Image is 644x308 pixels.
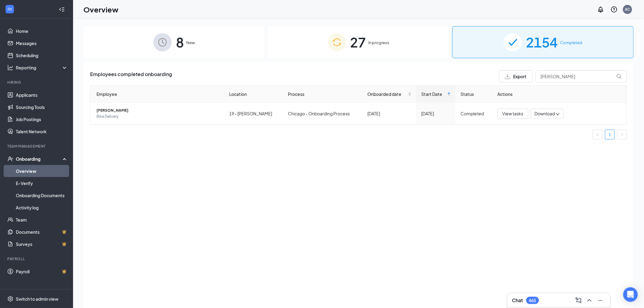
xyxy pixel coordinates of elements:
svg: UserCheck [7,156,13,162]
div: Team Management [7,144,67,149]
div: Open Intercom Messenger [623,287,638,302]
a: Messages [16,37,68,49]
span: Employees completed onboarding [90,70,172,82]
a: Scheduling [16,49,68,61]
a: Team [16,214,68,226]
svg: WorkstreamLogo [7,6,13,12]
a: Sourcing Tools [16,101,68,113]
a: Activity log [16,201,68,214]
a: E-Verify [16,177,68,189]
button: View tasks [498,109,528,118]
span: 27 [350,32,366,53]
span: Onboarded date [367,91,407,97]
a: 1 [605,130,614,139]
span: left [596,133,600,137]
a: Onboarding Documents [16,189,68,201]
a: Applicants [16,89,68,101]
h3: Chat [512,297,523,304]
a: Overview [16,165,68,177]
svg: Analysis [7,65,13,71]
span: [PERSON_NAME] [96,107,220,114]
span: View tasks [502,110,523,117]
li: 1 [605,130,615,139]
svg: Settings [7,296,13,302]
button: Export [499,70,533,82]
th: Status [456,86,492,103]
h1: Overview [83,4,118,15]
div: [DATE] [421,110,451,117]
a: Home [16,25,68,37]
th: Process [283,86,362,103]
div: [DATE] [367,110,411,117]
li: Previous Page [593,130,603,139]
span: In progress [369,40,390,46]
button: Minimize [596,296,605,305]
div: Hiring [7,80,67,85]
button: left [593,130,603,139]
svg: ComposeMessage [575,297,582,304]
button: right [617,130,627,139]
span: Export [513,74,527,79]
div: Payroll [7,256,67,261]
li: Next Page [617,130,627,139]
div: Onboarding [16,156,63,162]
svg: QuestionInfo [611,6,618,13]
span: New [186,40,195,46]
div: Switch to admin view [16,296,58,302]
a: PayrollCrown [16,265,68,278]
span: down [556,112,560,116]
a: DocumentsCrown [16,226,68,238]
svg: Minimize [597,297,604,304]
th: Employee [90,86,225,103]
th: Onboarded date [362,86,416,103]
td: Chicago - Onboarding Process [283,103,362,124]
div: 465 [529,298,536,303]
th: Actions [493,86,627,103]
button: ComposeMessage [574,296,583,305]
a: Job Postings [16,113,68,125]
span: right [620,133,624,137]
span: 8 [176,32,184,53]
span: Bike Delivery [96,114,220,120]
a: Talent Network [16,125,68,138]
button: ChevronUp [585,296,594,305]
th: Location [225,86,283,103]
td: 19 - [PERSON_NAME] [225,103,283,124]
span: Download [535,110,555,117]
a: SurveysCrown [16,238,68,250]
span: Start Date [421,91,446,97]
div: Completed [460,110,488,117]
div: AC [625,7,630,12]
svg: ChevronUp [586,297,593,304]
svg: Collapse [59,6,65,12]
div: Reporting [16,65,68,71]
span: Completed [560,40,583,46]
span: 2154 [526,32,558,53]
input: Search by Name, Job Posting, or Process [536,70,627,82]
svg: Notifications [597,6,604,13]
